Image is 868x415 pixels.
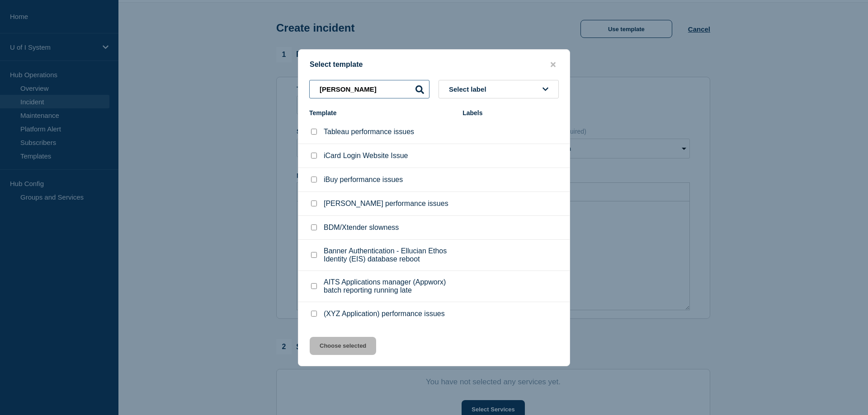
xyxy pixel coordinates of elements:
[324,224,399,232] p: BDM/Xtender slowness
[298,61,570,69] div: Select template
[309,80,429,98] input: Search templates & labels
[439,80,559,98] button: Select label
[548,61,558,69] button: close button
[309,109,453,117] div: Template
[311,153,317,159] input: iCard Login Website Issue checkbox
[311,129,317,135] input: Tableau performance issues checkbox
[324,176,403,184] p: iBuy performance issues
[311,177,317,182] input: iBuy performance issues checkbox
[324,200,448,208] p: [PERSON_NAME] performance issues
[324,152,408,160] p: iCard Login Website Issue
[311,283,317,289] input: AITS Applications manager (Appworx) batch reporting running late checkbox
[324,278,453,294] p: AITS Applications manager (Appworx) batch reporting running late
[311,311,317,317] input: (XYZ Application) performance issues checkbox
[311,252,317,258] input: Banner Authentication - Ellucian Ethos Identity (EIS) database reboot checkbox
[324,128,414,136] p: Tableau performance issues
[462,109,559,117] div: Labels
[324,310,445,318] p: (XYZ Application) performance issues
[449,85,490,93] span: Select label
[311,201,317,206] input: EDDIE performance issues checkbox
[310,337,376,355] button: Choose selected
[324,247,453,263] p: Banner Authentication - Ellucian Ethos Identity (EIS) database reboot
[311,224,317,230] input: BDM/Xtender slowness checkbox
